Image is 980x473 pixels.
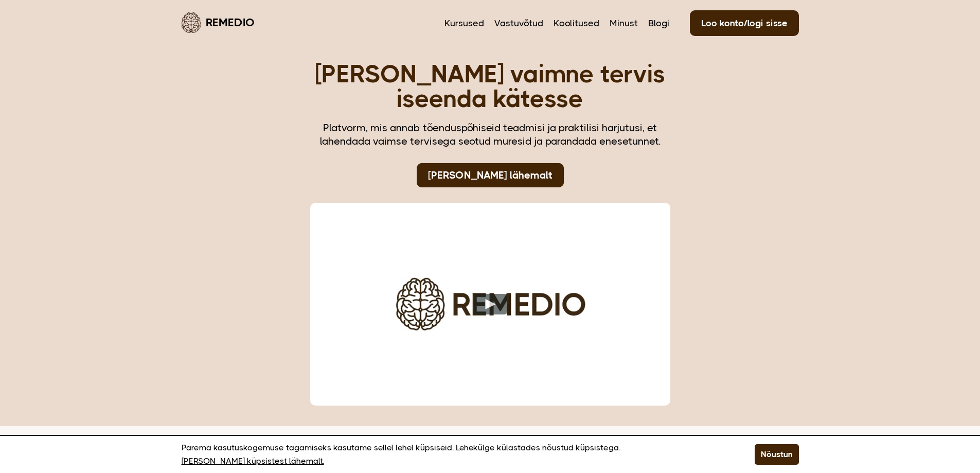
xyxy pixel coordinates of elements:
a: Minust [610,16,638,30]
h1: [PERSON_NAME] vaimne tervis iseenda kätesse [310,62,670,111]
a: Blogi [648,16,669,30]
button: Play video [473,294,507,314]
a: Kursused [444,16,484,30]
a: [PERSON_NAME] küpsistest lähemalt. [182,454,324,468]
a: Remedio [182,10,255,34]
p: Parema kasutuskogemuse tagamiseks kasutame sellel lehel küpsiseid. Lehekülge külastades nõustud k... [182,441,729,468]
a: Koolitused [554,16,599,30]
button: Nõustun [755,444,799,465]
a: [PERSON_NAME] lähemalt [417,163,564,187]
a: Vastuvõtud [494,16,543,30]
div: Platvorm, mis annab tõenduspõhiseid teadmisi ja praktilisi harjutusi, et lahendada vaimse tervise... [310,121,670,148]
img: Remedio logo [182,12,201,33]
a: Loo konto/logi sisse [690,10,799,36]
